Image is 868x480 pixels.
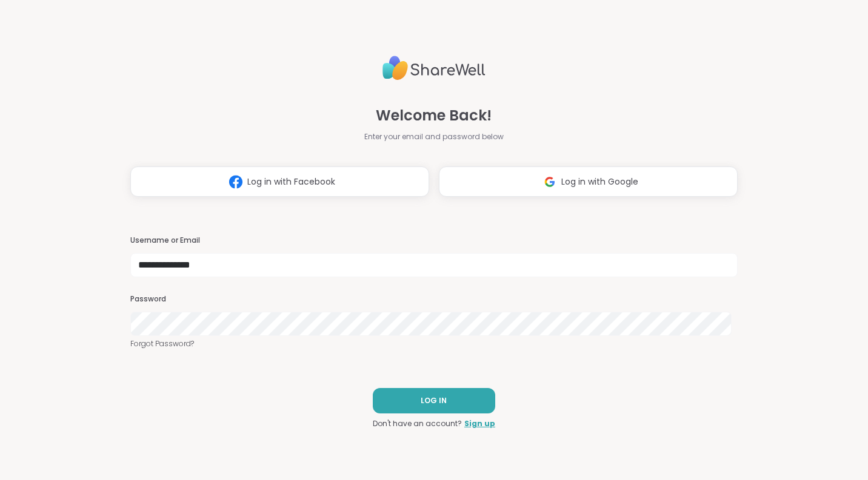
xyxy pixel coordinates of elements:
[373,388,495,413] button: LOG IN
[439,166,738,197] button: Log in with Google
[373,418,462,429] span: Don't have an account?
[376,105,492,127] span: Welcome Back!
[364,131,504,142] span: Enter your email and password below
[130,166,429,197] button: Log in with Facebook
[130,338,738,349] a: Forgot Password?
[382,51,486,85] img: ShareWell Logo
[464,418,495,429] a: Sign up
[224,171,247,193] img: ShareWell Logomark
[421,395,447,406] span: LOG IN
[130,294,738,304] h3: Password
[561,176,638,188] span: Log in with Google
[538,171,561,193] img: ShareWell Logomark
[247,176,335,188] span: Log in with Facebook
[130,235,738,246] h3: Username or Email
